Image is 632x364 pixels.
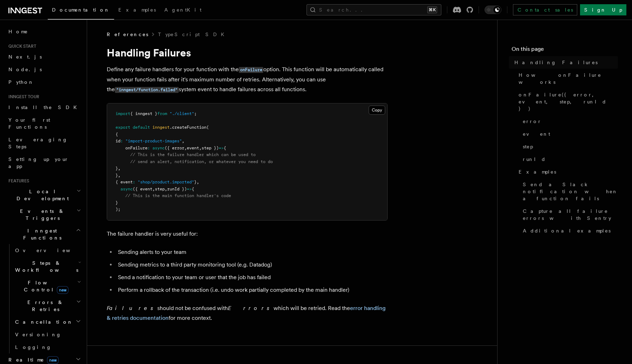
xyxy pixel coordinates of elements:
a: Next.js [6,50,83,63]
span: Node.js [8,67,42,72]
a: step [520,140,618,153]
button: Flow Controlnew [12,276,83,296]
h4: On this page [512,45,618,56]
span: , [165,187,167,191]
span: Inngest tour [6,94,39,100]
a: Versioning [12,328,83,341]
a: Additional examples [520,224,618,237]
span: ; [194,111,197,116]
a: Setting up your app [6,153,83,173]
button: Events & Triggers [6,205,83,224]
span: Logging [15,344,52,350]
span: : [147,146,150,150]
span: Additional examples [523,227,611,234]
a: Install the SDK [6,101,83,114]
kbd: ⌘K [427,6,437,13]
a: Node.js [6,63,83,76]
span: , [118,173,120,178]
a: onFailure({ error, event, step, runId }) [516,88,618,115]
button: Toggle dark mode [485,6,501,14]
span: inngest [152,125,170,130]
a: onFailure [239,66,263,73]
span: Realtime [6,356,59,363]
p: Define any failure handlers for your function with the option. This function will be automaticall... [107,65,388,95]
span: , [152,187,155,191]
span: ({ error [165,146,184,150]
span: // This is the main function handler's code [125,193,231,198]
span: , [182,139,184,143]
span: } [116,166,118,171]
span: AgentKit [164,7,202,13]
span: ); [116,207,120,212]
span: Documentation [52,7,110,13]
span: => [219,146,224,150]
span: ( [206,125,209,130]
span: , [184,146,187,150]
h1: Handling Failures [107,46,388,59]
span: } [116,200,118,205]
span: runId [523,156,546,163]
a: Examples [114,2,160,19]
span: "import-product-images" [125,139,182,143]
span: new [47,356,59,364]
span: { [192,187,194,191]
a: Capture all failure errors with Sentry [520,205,618,224]
span: async [120,187,133,191]
span: , [118,166,120,171]
li: Send a notification to your team or user that the job has failed [116,272,388,282]
code: "inngest/function.failed" [115,87,179,93]
span: async [152,146,165,150]
a: Send a Slack notification when a function fails [520,178,618,205]
span: Inngest Functions [6,227,76,241]
span: Home [8,28,28,35]
li: Perform a rollback of the transaction (i.e. undo work partially completed by the main handler) [116,285,388,295]
span: Overview [15,248,87,253]
button: Errors & Retries [12,296,83,316]
span: id [116,139,120,143]
span: Features [6,178,29,184]
span: { event [116,180,133,184]
span: : [120,139,123,143]
span: step }) [202,146,219,150]
button: Inngest Functions [6,224,83,244]
span: Quick start [6,43,36,49]
span: "./client" [170,111,194,116]
span: onFailure [125,146,147,150]
a: Contact sales [513,4,577,15]
span: from [157,111,167,116]
span: ({ event [133,187,152,191]
span: } [194,180,197,184]
a: "inngest/function.failed" [115,86,179,93]
span: Errors & Retries [12,299,76,313]
span: Setting up your app [8,156,69,169]
span: } [116,173,118,178]
span: event [523,130,550,137]
span: Capture all failure errors with Sentry [523,208,618,222]
span: Events & Triggers [6,208,77,222]
a: error handling & retries documentation [107,305,386,321]
span: runId }) [167,187,187,191]
span: { inngest } [130,111,157,116]
span: => [187,187,192,191]
a: Sign Up [580,4,626,15]
a: Python [6,76,83,88]
button: Copy [369,106,385,115]
div: Inngest Functions [6,244,83,353]
em: Errors [228,305,274,311]
span: // send an alert, notification, or whatever you need to do [130,159,273,164]
a: Your first Functions [6,114,83,133]
span: Leveraging Steps [8,137,68,149]
em: Failures [107,305,157,311]
a: event [520,128,618,140]
span: onFailure({ error, event, step, runId }) [519,91,618,112]
a: Documentation [48,2,114,20]
a: How onFailure works [516,69,618,88]
span: References [107,31,148,38]
span: step [523,143,533,150]
span: // This is the failure handler which can be used to [130,152,256,157]
button: Local Development [6,185,83,205]
code: onFailure [239,67,263,73]
span: Your first Functions [8,117,50,130]
p: should not be confused with which will be retried. Read the for more context. [107,303,388,323]
span: Next.js [8,54,42,60]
